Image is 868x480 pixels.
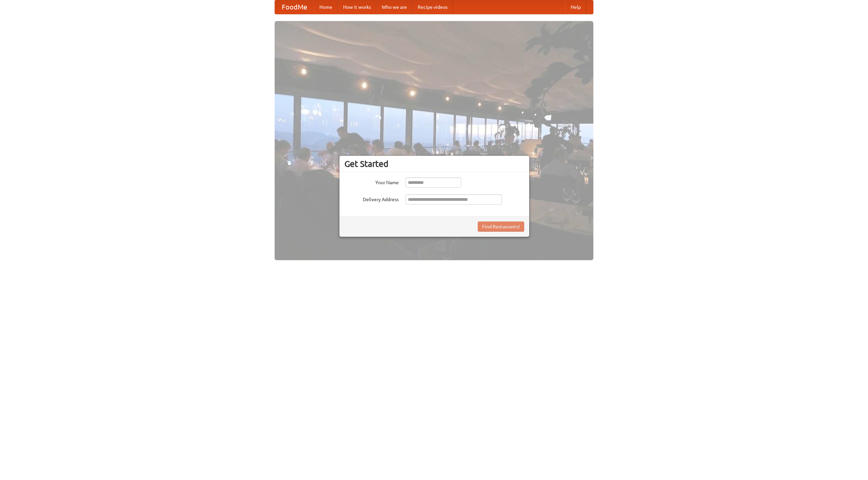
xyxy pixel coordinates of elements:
a: Who we are [376,0,412,14]
button: Find Restaurants! [478,222,524,232]
label: Your Name [344,177,399,186]
label: Delivery Address [344,194,399,203]
a: Recipe videos [412,0,453,14]
h3: Get Started [344,159,524,169]
a: How it works [338,0,376,14]
a: Help [565,0,586,14]
a: FoodMe [275,0,314,14]
a: Home [314,0,338,14]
